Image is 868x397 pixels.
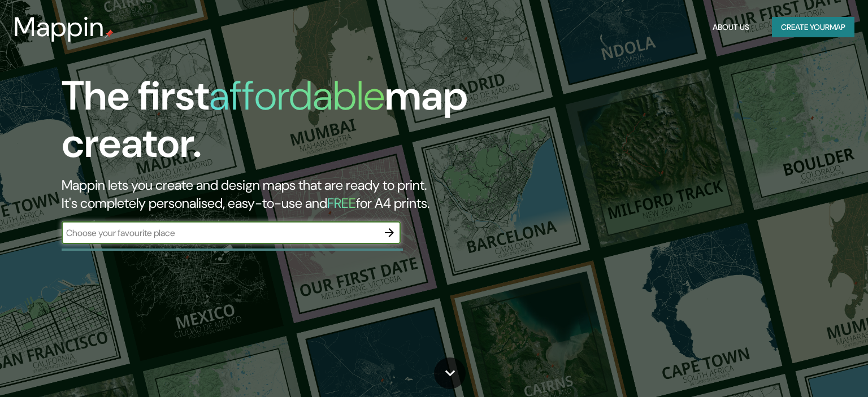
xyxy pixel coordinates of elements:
[105,29,114,38] img: mappin-pin
[327,194,356,212] h5: FREE
[14,11,105,43] h3: Mappin
[62,226,378,239] input: Choose your favourite place
[209,69,385,122] h1: affordable
[62,72,496,176] h1: The first map creator.
[62,176,496,212] h2: Mappin lets you create and design maps that are ready to print. It's completely personalised, eas...
[708,17,754,38] button: About Us
[772,17,854,38] button: Create yourmap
